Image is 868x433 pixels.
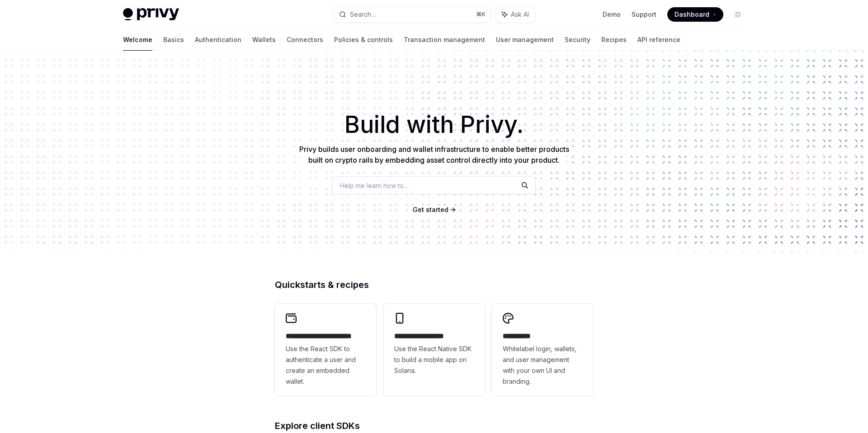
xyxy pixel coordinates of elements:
[123,29,152,51] a: Welcome
[286,344,365,387] span: Use the React SDK to authenticate a user and create an embedded wallet.
[252,29,276,51] a: Wallets
[495,6,535,23] button: Ask AI
[413,205,448,214] a: Get started
[496,29,554,51] a: User management
[601,29,627,51] a: Recipes
[731,7,745,22] button: Toggle dark mode
[333,6,491,23] button: Search...⌘K
[413,206,448,213] span: Get started
[667,7,723,22] a: Dashboard
[637,29,680,51] a: API reference
[511,10,529,19] span: Ask AI
[492,304,593,396] a: **** *****Whitelabel login, wallets, and user management with your own UI and branding.
[404,29,485,51] a: Transaction management
[632,10,656,19] a: Support
[344,117,524,133] span: Build with Privy.
[394,344,474,376] span: Use the React Native SDK to build a mobile app on Solana.
[603,10,621,19] a: Demo
[476,11,486,18] span: ⌘ K
[340,181,409,190] span: Help me learn how to…
[675,10,709,19] span: Dashboard
[503,344,582,387] span: Whitelabel login, wallets, and user management with your own UI and branding.
[275,421,360,430] span: Explore client SDKs
[299,145,569,165] span: Privy builds user onboarding and wallet infrastructure to enable better products built on crypto ...
[565,29,590,51] a: Security
[195,29,241,51] a: Authentication
[275,280,369,289] span: Quickstarts & recipes
[350,9,375,20] div: Search...
[123,8,179,21] img: light logo
[383,304,485,396] a: **** **** **** ***Use the React Native SDK to build a mobile app on Solana.
[334,29,393,51] a: Policies & controls
[163,29,184,51] a: Basics
[287,29,323,51] a: Connectors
